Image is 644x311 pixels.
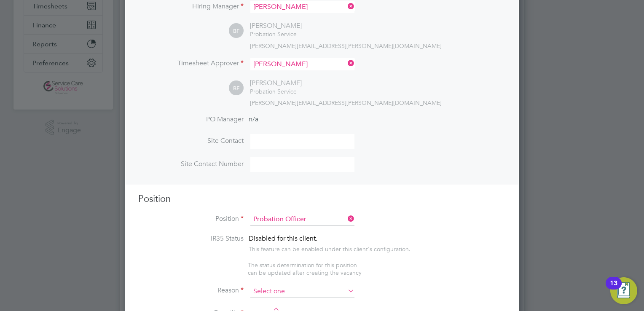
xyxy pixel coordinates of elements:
[249,234,317,243] span: Disabled for this client.
[250,30,302,38] div: Probation Service
[610,283,617,294] div: 13
[229,24,244,38] span: BF
[250,42,442,50] span: [PERSON_NAME][EMAIL_ADDRESS][PERSON_NAME][DOMAIN_NAME]
[138,160,244,169] label: Site Contact Number
[138,59,244,68] label: Timesheet Approver
[250,1,354,13] input: Search for...
[248,261,362,276] span: The status determination for this position can be updated after creating the vacancy
[610,277,637,304] button: Open Resource Center, 13 new notifications
[138,286,244,295] label: Reason
[138,115,244,124] label: PO Manager
[138,234,244,243] label: IR35 Status
[229,81,244,96] span: BF
[250,58,354,70] input: Search for...
[250,21,302,30] div: [PERSON_NAME]
[250,99,442,107] span: [PERSON_NAME][EMAIL_ADDRESS][PERSON_NAME][DOMAIN_NAME]
[138,137,244,145] label: Site Contact
[249,243,411,253] div: This feature can be enabled under this client's configuration.
[250,285,354,298] input: Select one
[250,213,354,226] input: Search for...
[250,79,302,88] div: [PERSON_NAME]
[138,2,244,11] label: Hiring Manager
[250,88,302,95] div: Probation Service
[138,193,506,205] h3: Position
[138,214,244,223] label: Position
[249,115,258,123] span: n/a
